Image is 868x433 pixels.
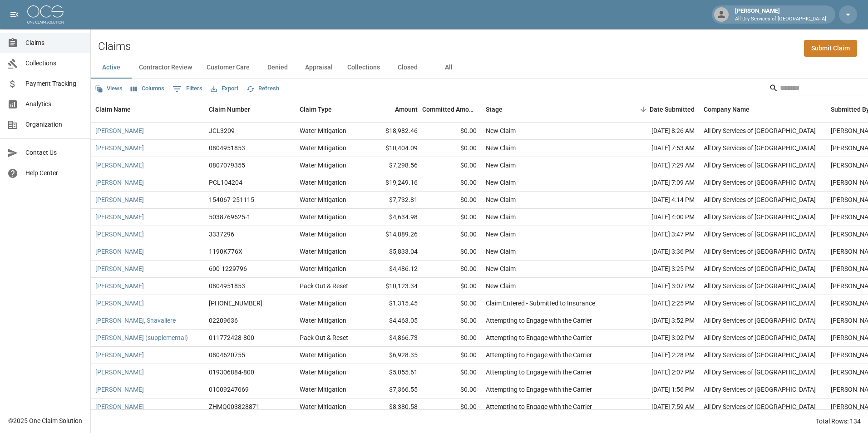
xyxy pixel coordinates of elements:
[25,168,83,178] span: Help Center
[209,350,245,359] div: 0804620755
[637,103,650,116] button: Sort
[617,295,699,312] div: [DATE] 2:25 PM
[95,212,144,221] a: [PERSON_NAME]
[95,178,144,187] a: [PERSON_NAME]
[363,243,422,261] div: $5,833.04
[486,350,592,359] div: Attempting to Engage with the Carrier
[209,178,242,187] div: PCL104204
[486,230,516,239] div: New Claim
[363,192,422,209] div: $7,732.81
[95,97,131,122] div: Claim Name
[209,97,250,122] div: Claim Number
[617,209,699,226] div: [DATE] 4:00 PM
[704,316,816,325] div: All Dry Services of Atlanta
[8,416,82,425] div: © 2025 One Claim Solution
[650,97,695,122] div: Date Submitted
[298,57,340,79] button: Appraisal
[300,247,346,256] div: Water Mitigation
[422,157,481,174] div: $0.00
[731,6,830,23] div: [PERSON_NAME]
[422,174,481,192] div: $0.00
[209,212,251,221] div: 5038769625-1
[704,333,816,342] div: All Dry Services of Atlanta
[209,402,260,411] div: ZHMQ003828871
[95,350,144,359] a: [PERSON_NAME]
[422,123,481,140] div: $0.00
[735,15,826,23] p: All Dry Services of [GEOGRAPHIC_DATA]
[486,368,592,377] div: Attempting to Engage with the Carrier
[295,97,363,122] div: Claim Type
[617,381,699,399] div: [DATE] 1:56 PM
[617,157,699,174] div: [DATE] 7:29 AM
[209,161,245,170] div: 0807079355
[422,97,477,122] div: Committed Amount
[387,57,428,79] button: Closed
[209,299,262,308] div: 01-009-039836
[208,82,241,96] button: Export
[199,57,257,79] button: Customer Care
[209,230,234,239] div: 3337296
[422,330,481,347] div: $0.00
[95,264,144,273] a: [PERSON_NAME]
[300,212,346,221] div: Water Mitigation
[704,385,816,394] div: All Dry Services of Atlanta
[363,381,422,399] div: $7,366.55
[128,82,167,96] button: Select columns
[300,230,346,239] div: Water Mitigation
[25,79,83,89] span: Payment Tracking
[95,299,144,308] a: [PERSON_NAME]
[704,126,816,135] div: All Dry Services of Atlanta
[363,347,422,364] div: $6,928.35
[704,299,816,308] div: All Dry Services of Atlanta
[209,385,249,394] div: 01009247669
[704,97,750,122] div: Company Name
[486,385,592,394] div: Attempting to Engage with the Carrier
[617,364,699,381] div: [DATE] 2:07 PM
[98,40,131,53] h2: Claims
[486,281,516,290] div: New Claim
[209,368,254,377] div: 019306884-800
[363,157,422,174] div: $7,298.56
[209,247,242,256] div: 1190K776X
[209,281,245,290] div: 0804951853
[704,212,816,221] div: All Dry Services of Atlanta
[300,143,346,153] div: Water Mitigation
[617,278,699,295] div: [DATE] 3:07 PM
[704,178,816,187] div: All Dry Services of Atlanta
[95,230,144,239] a: [PERSON_NAME]
[27,5,64,24] img: ocs-logo-white-transparent.png
[363,295,422,312] div: $1,315.45
[95,161,144,170] a: [PERSON_NAME]
[617,192,699,209] div: [DATE] 4:14 PM
[486,97,503,122] div: Stage
[422,399,481,416] div: $0.00
[300,385,346,394] div: Water Mitigation
[170,82,205,96] button: Show filters
[422,97,481,122] div: Committed Amount
[486,299,595,308] div: Claim Entered - Submitted to Insurance
[244,82,281,96] button: Refresh
[617,330,699,347] div: [DATE] 3:02 PM
[704,143,816,153] div: All Dry Services of Atlanta
[617,347,699,364] div: [DATE] 2:28 PM
[617,226,699,243] div: [DATE] 3:47 PM
[300,316,346,325] div: Water Mitigation
[91,97,204,122] div: Claim Name
[300,178,346,187] div: Water Mitigation
[486,143,516,153] div: New Claim
[300,195,346,204] div: Water Mitigation
[704,368,816,377] div: All Dry Services of Atlanta
[704,402,816,411] div: All Dry Services of Atlanta
[617,312,699,330] div: [DATE] 3:52 PM
[486,247,516,256] div: New Claim
[95,368,144,377] a: [PERSON_NAME]
[363,399,422,416] div: $8,380.58
[25,99,83,109] span: Analytics
[25,38,83,48] span: Claims
[95,195,144,204] a: [PERSON_NAME]
[816,417,861,426] div: Total Rows: 134
[422,140,481,157] div: $0.00
[91,57,868,79] div: dynamic tabs
[704,230,816,239] div: All Dry Services of Atlanta
[300,299,346,308] div: Water Mitigation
